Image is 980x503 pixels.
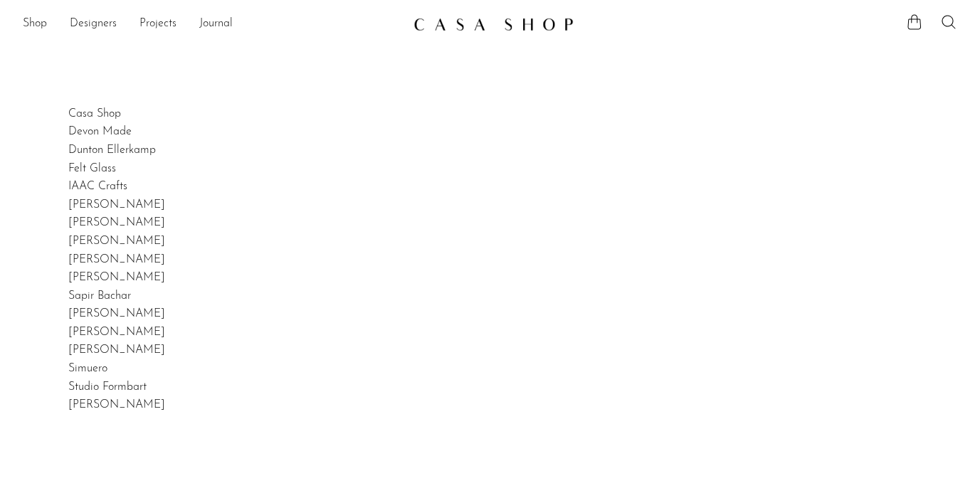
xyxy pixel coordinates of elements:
[68,163,116,174] a: Felt Glass
[23,12,402,36] nav: Desktop navigation
[68,327,165,338] a: [PERSON_NAME]
[68,399,165,411] a: [PERSON_NAME]
[68,199,165,211] a: [PERSON_NAME]
[68,363,107,374] a: Simuero
[23,12,402,36] ul: NEW HEADER MENU
[68,290,131,302] a: Sapir Bachar
[68,144,156,156] a: Dunton Ellerkamp
[139,15,176,33] a: Projects
[68,108,121,120] a: Casa Shop
[68,344,165,356] a: [PERSON_NAME]
[70,15,117,33] a: Designers
[199,15,233,33] a: Journal
[68,381,147,393] a: Studio Formbart
[68,308,165,319] a: [PERSON_NAME]
[68,235,165,247] a: [PERSON_NAME]
[68,254,165,265] a: [PERSON_NAME]
[68,272,165,283] a: [PERSON_NAME]
[23,15,47,33] a: Shop
[68,181,127,192] a: IAAC Crafts
[68,126,132,137] a: Devon Made
[68,217,165,228] a: [PERSON_NAME]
